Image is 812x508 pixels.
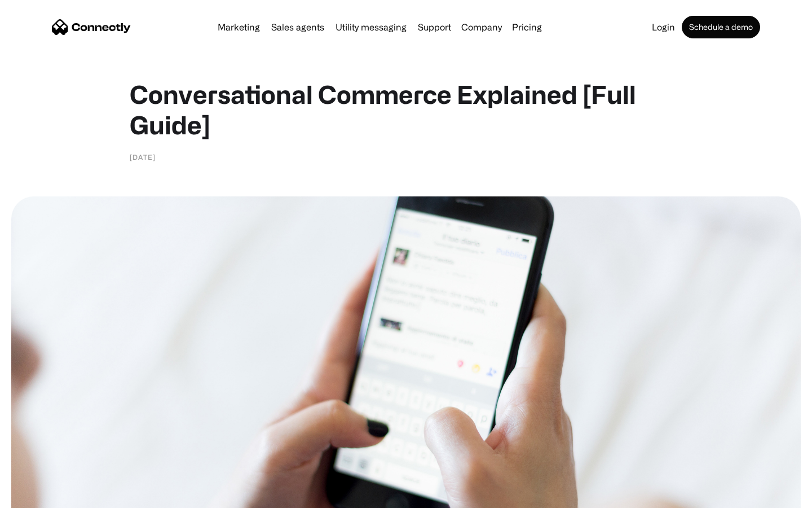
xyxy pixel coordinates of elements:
ul: Language list [23,488,68,504]
a: Sales agents [267,23,329,32]
a: Utility messaging [331,23,411,32]
div: [DATE] [130,151,156,163]
a: Marketing [213,23,264,32]
a: Support [413,23,456,32]
h1: Conversational Commerce Explained [Full Guide] [130,79,682,140]
div: Company [461,19,502,35]
aside: Language selected: English [11,488,68,504]
a: Login [647,23,679,32]
a: Pricing [507,23,546,32]
a: Schedule a demo [682,16,760,38]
